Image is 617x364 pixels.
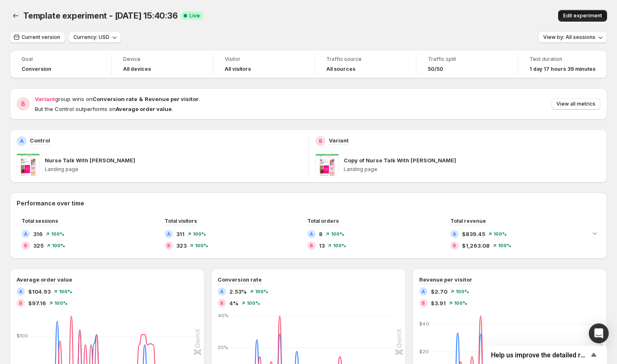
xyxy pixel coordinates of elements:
span: 50/50 [428,66,443,72]
span: 100% [193,231,206,236]
h2: A [24,231,27,236]
h3: Revenue per visitor [419,275,472,284]
span: Currency: USD [73,34,109,41]
span: Conversion [22,66,51,72]
h2: A [220,289,223,294]
span: 100% [331,231,344,236]
span: Traffic split [428,56,506,63]
span: group wins on . [35,96,200,102]
text: $100 [17,333,28,339]
h4: All devices [123,66,151,72]
button: View by: All sessions [538,31,607,43]
button: Edit experiment [558,10,607,22]
h2: A [20,138,24,145]
span: Traffic source [326,56,404,63]
span: Total revenue [450,218,486,224]
span: Test duration [530,56,595,63]
div: Open Intercom Messenger [589,323,609,343]
span: Visitor [225,56,303,63]
h2: B [453,243,456,248]
span: 100% [59,289,72,294]
span: 4% [229,299,238,307]
h2: B [220,301,223,306]
button: Back [10,10,22,22]
span: 1 day 17 hours 39 minutes [530,66,595,72]
h2: A [422,289,425,294]
span: $2.70 [431,287,447,296]
span: $1,263.08 [462,241,490,250]
span: Variant [35,96,55,102]
span: Edit experiment [563,12,602,19]
span: Total visitors [165,218,197,224]
strong: Revenue per visitor [145,96,199,102]
span: $97.16 [28,299,46,307]
span: 2.53% [229,287,247,296]
p: Control [30,136,50,145]
p: Copy of Nurse Talk With [PERSON_NAME] [344,156,456,164]
h4: All visitors [225,66,251,72]
span: $3.91 [431,299,446,307]
span: 316 [33,230,43,238]
span: 100% [247,301,260,306]
span: Help us improve the detailed report for A/B campaigns [491,351,589,359]
span: 100% [255,289,268,294]
strong: & [139,96,143,102]
h3: Average order value [17,275,72,284]
span: But the Control outperforms on . [35,106,173,112]
span: $104.93 [28,287,51,296]
a: Traffic sourceAll sources [326,55,404,73]
a: GoalConversion [22,55,100,73]
span: 323 [176,241,187,250]
h2: B [310,243,313,248]
h3: Conversion rate [218,275,262,284]
text: $40 [419,321,429,327]
span: 311 [176,230,185,238]
h2: B [21,100,25,108]
span: Template experiment - [DATE] 15:40:36 [23,11,178,21]
span: Live [189,12,200,19]
span: Goal [22,56,100,63]
h2: B [319,138,322,145]
button: Show survey - Help us improve the detailed report for A/B campaigns [491,350,599,360]
button: Current version [10,31,65,43]
text: 20% [218,345,228,350]
h2: B [24,243,27,248]
span: 13 [319,241,325,250]
h2: A [167,231,170,236]
span: 100% [52,243,65,248]
img: Copy of Nurse Talk With Maureen McGrath [316,153,339,176]
span: Device [123,56,201,63]
a: Test duration1 day 17 hours 39 minutes [530,55,595,73]
span: 100% [51,231,64,236]
h2: B [167,243,170,248]
span: $839.45 [462,230,485,238]
span: 100% [333,243,346,248]
span: 325 [33,241,44,250]
span: 100% [454,301,467,306]
h2: Performance over time [17,199,600,207]
span: Total sessions [22,218,58,224]
a: DeviceAll devices [123,55,201,73]
button: Currency: USD [68,31,121,43]
span: View all metrics [556,101,595,107]
span: Current version [22,34,60,41]
h2: A [310,231,313,236]
span: 100% [54,301,68,306]
h2: A [453,231,456,236]
span: 100% [456,289,469,294]
button: View all metrics [551,98,600,110]
strong: Average order value [116,106,172,112]
a: Traffic split50/50 [428,55,506,73]
span: View by: All sessions [543,34,595,41]
span: 8 [319,230,323,238]
h2: B [422,301,425,306]
button: Expand chart [589,227,600,239]
p: Nurse Talk With [PERSON_NAME] [45,156,135,164]
span: Total orders [307,218,339,224]
h4: All sources [326,66,355,72]
h2: A [19,289,22,294]
span: 100% [493,231,507,236]
text: 40% [218,313,228,318]
span: 100% [195,243,208,248]
p: Variant [329,136,349,145]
